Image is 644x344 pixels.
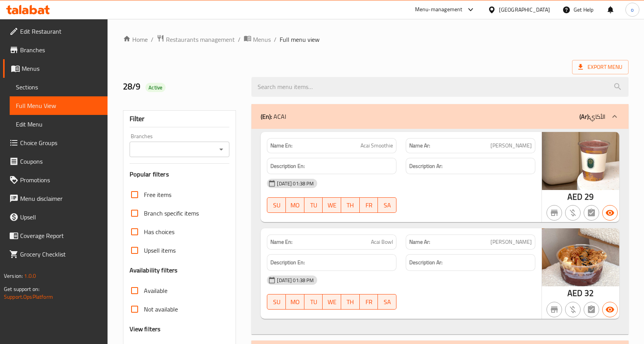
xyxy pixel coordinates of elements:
span: SA [381,296,393,308]
a: Menus [3,59,108,78]
a: Support.OpsPlatform [4,292,53,302]
p: ACAI [261,112,286,121]
div: [GEOGRAPHIC_DATA] [499,5,550,14]
li: / [274,35,277,44]
h2: 28/9 [123,81,243,92]
button: Purchased item [565,205,581,221]
img: ACAI_BOWL638946496647458950.jpg [542,228,619,286]
div: Menu-management [415,5,463,14]
img: ACAI_SMOOTHIE638946496586899995.jpg [542,132,619,190]
span: MO [289,200,301,211]
span: Acai Smoothie [360,142,393,150]
span: Grocery Checklist [20,250,101,259]
div: Filter [130,111,230,127]
a: Grocery Checklist [3,245,108,264]
a: Full Menu View [10,96,108,115]
div: (En): ACAI(Ar):الأكاي [251,129,629,334]
span: Version: [4,271,23,281]
button: Available [602,302,618,317]
span: Export Menu [578,62,622,72]
span: Free items [144,190,171,199]
span: AED [567,189,583,204]
span: Upsell items [144,246,176,255]
a: Menu disclaimer [3,189,108,208]
button: MO [286,294,304,310]
span: Restaurants management [166,35,235,44]
span: TU [307,296,320,308]
b: (Ar): [579,111,590,122]
span: TH [344,296,357,308]
h3: View filters [130,325,161,334]
a: Home [123,35,148,44]
span: Sections [16,82,101,92]
button: TU [304,294,323,310]
button: Not branch specific item [547,302,562,317]
a: Menus [244,34,271,44]
span: 32 [584,286,594,301]
span: Active [145,84,166,91]
button: SA [378,294,396,310]
span: FR [363,296,375,308]
span: Acai Bowl [371,238,393,246]
span: [PERSON_NAME] [490,142,532,150]
strong: Description Ar: [409,258,442,267]
span: FR [363,200,375,211]
strong: Description En: [270,258,305,267]
strong: Name Ar: [409,142,430,150]
span: Upsell [20,212,101,222]
span: Branch specific items [144,209,199,218]
h3: Availability filters [130,266,178,275]
div: (En): ACAI(Ar):الأكاي [251,104,629,129]
p: الأكاي [579,112,605,121]
span: [PERSON_NAME] [490,238,532,246]
span: Menus [253,35,271,44]
span: o [631,5,634,14]
span: Not available [144,305,178,314]
span: WE [326,200,338,211]
button: Available [602,205,618,221]
a: Branches [3,41,108,59]
nav: breadcrumb [123,34,629,44]
a: Coverage Report [3,226,108,245]
a: Upsell [3,208,108,226]
span: Coverage Report [20,231,101,240]
a: Coupons [3,152,108,171]
a: Sections [10,78,108,96]
span: SA [381,200,393,211]
span: SU [270,296,283,308]
strong: Description Ar: [409,161,442,171]
span: Choice Groups [20,138,101,147]
span: Menus [22,64,101,73]
button: MO [286,197,304,213]
span: MO [289,296,301,308]
button: FR [360,294,378,310]
li: / [151,35,154,44]
strong: Name En: [270,142,292,150]
button: WE [323,294,341,310]
a: Choice Groups [3,133,108,152]
span: Coupons [20,157,101,166]
span: [DATE] 01:38 PM [274,277,317,284]
span: Branches [20,45,101,55]
li: / [238,35,241,44]
span: TH [344,200,357,211]
span: 29 [584,189,594,204]
span: TU [307,200,320,211]
span: Menu disclaimer [20,194,101,203]
button: SU [267,294,286,310]
span: Full menu view [280,35,319,44]
span: Export Menu [572,60,629,74]
button: SU [267,197,286,213]
button: SA [378,197,396,213]
div: Active [145,83,166,92]
button: Purchased item [565,302,581,317]
span: Full Menu View [16,101,101,110]
span: Has choices [144,227,174,236]
button: Not has choices [584,205,599,221]
a: Edit Menu [10,115,108,133]
button: TU [304,197,323,213]
strong: Description En: [270,161,305,171]
strong: Name Ar: [409,238,430,246]
button: FR [360,197,378,213]
button: Not branch specific item [547,205,562,221]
